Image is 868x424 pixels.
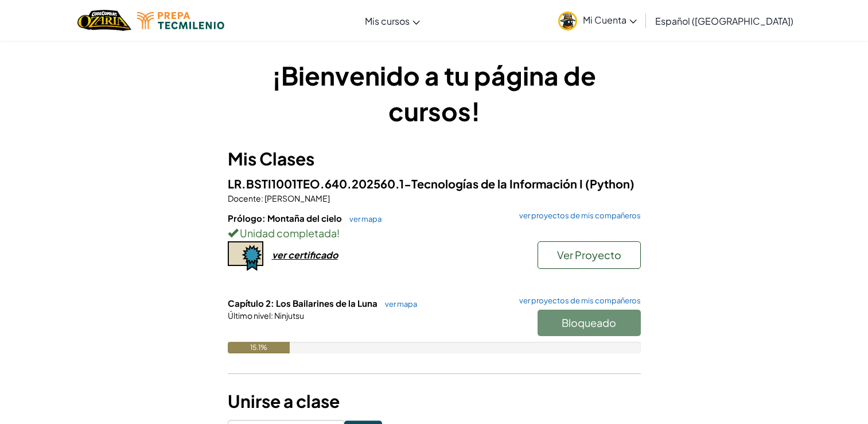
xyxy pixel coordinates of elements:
span: Docente [228,193,261,203]
span: Ver Proyecto [557,248,621,261]
a: ver mapa [379,299,417,309]
h3: Unirse a clase [228,388,641,414]
a: ver proyectos de mis compañeros [513,297,641,304]
a: ver proyectos de mis compañeros [513,212,641,219]
span: Prólogo: Montaña del cielo [228,213,344,223]
span: Unidad completada [238,226,337,240]
span: Español ([GEOGRAPHIC_DATA]) [655,15,793,27]
span: Último nivel [228,310,271,321]
span: (Python) [585,176,635,191]
div: ver certificado [272,249,338,261]
h3: Mis Clases [228,146,641,172]
a: Mi Cuenta [552,2,643,38]
div: 15.1% [228,342,290,353]
span: [PERSON_NAME] [263,193,330,203]
img: certificate-icon.png [228,241,263,271]
img: Home [77,9,131,32]
span: ! [337,226,340,240]
img: avatar [558,11,577,30]
span: LR.BSTI1001TEO.640.202560.1-Tecnologías de la Información I [228,176,585,191]
button: Ver Proyecto [538,241,641,269]
span: : [261,193,263,203]
img: Tecmilenio logo [137,12,224,29]
a: ver mapa [344,214,382,223]
span: : [271,310,273,321]
span: Mi Cuenta [583,14,637,26]
h1: ¡Bienvenido a tu página de cursos! [228,57,641,129]
a: ver certificado [228,249,338,261]
a: Ozaria by CodeCombat logo [77,9,131,32]
a: Mis cursos [359,5,426,36]
span: Ninjutsu [273,310,304,321]
span: Capítulo 2: Los Bailarines de la Luna [228,298,379,309]
span: Mis cursos [365,15,410,27]
a: Español ([GEOGRAPHIC_DATA]) [649,5,799,36]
